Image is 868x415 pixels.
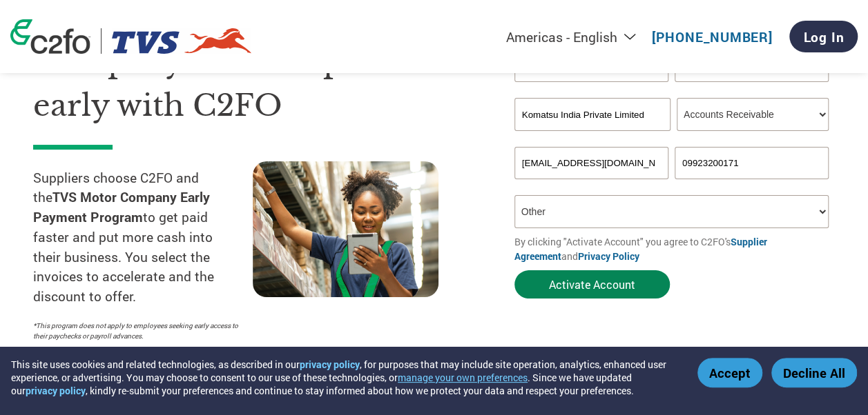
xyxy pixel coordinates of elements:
[514,235,767,263] a: Supplier Agreement
[697,358,762,387] button: Accept
[112,28,252,54] img: TVS Motor Company
[514,98,671,131] input: Your company name*
[514,132,829,141] div: Invalid company name or company name is too long
[675,181,829,190] div: Inavlid Phone Number
[514,270,670,298] button: Activate Account
[33,168,253,307] p: Suppliers choose C2FO and the to get paid faster and put more cash into their business. You selec...
[514,234,835,263] p: By clicking "Activate Account" you agree to C2FO's and
[11,358,677,397] div: This site uses cookies and related technologies, as described in our , for purposes that may incl...
[652,28,773,45] a: [PHONE_NUMBER]
[253,161,438,297] img: supply chain worker
[789,21,858,52] a: Log In
[514,181,668,190] div: Inavlid Email Address
[26,384,86,397] a: privacy policy
[675,147,829,179] input: Phone*
[771,358,857,387] button: Decline All
[300,358,360,371] a: privacy policy
[675,83,829,92] div: Invalid last name or last name is too long
[514,83,668,92] div: Invalid first name or first name is too long
[33,321,239,341] p: *This program does not apply to employees seeking early access to their paychecks or payroll adva...
[578,250,639,263] a: Privacy Policy
[33,188,210,225] strong: TVS Motor Company Early Payment Program
[677,98,829,131] select: Title/Role
[10,19,90,54] img: c2fo logo
[398,371,528,384] button: manage your own preferences
[514,147,668,179] input: Invalid Email format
